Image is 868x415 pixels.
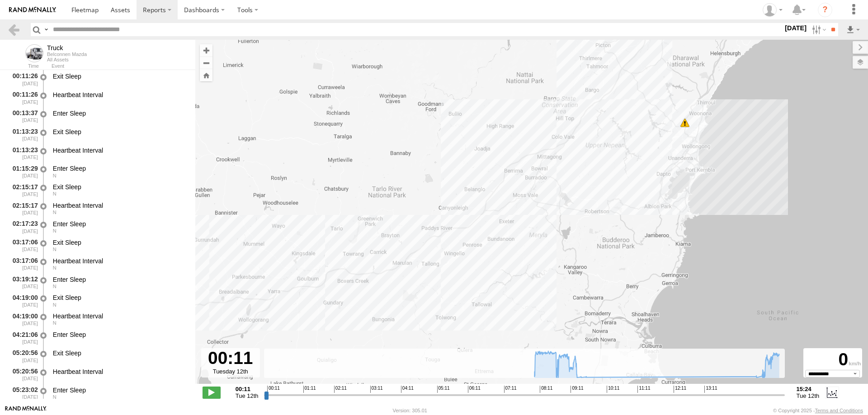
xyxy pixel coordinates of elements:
[53,228,57,233] span: Heading: 9
[808,23,828,36] label: Search Filter Options
[53,331,187,339] div: Enter Sleep
[53,302,57,308] span: Heading: 4
[815,408,863,413] a: Terms and Conditions
[53,201,187,210] div: Heartbeat Interval
[370,386,383,393] span: 03:11
[7,89,39,106] div: 00:11:26 [DATE]
[47,57,87,62] div: All Assets
[7,274,39,291] div: 03:19:12 [DATE]
[47,44,87,51] div: Truck - View Asset History
[7,71,39,88] div: 00:11:26 [DATE]
[468,386,481,393] span: 06:11
[53,109,187,117] div: Enter Sleep
[53,284,57,289] span: Heading: 4
[53,128,187,136] div: Exit Sleep
[7,108,39,125] div: 00:13:37 [DATE]
[267,386,280,393] span: 00:11
[504,386,517,393] span: 07:11
[7,366,39,383] div: 05:20:56 [DATE]
[7,64,39,69] div: Time
[7,200,39,217] div: 02:15:17 [DATE]
[334,386,347,393] span: 02:11
[7,126,39,143] div: 01:13:23 [DATE]
[53,275,187,284] div: Enter Sleep
[805,350,861,370] div: 0
[53,265,57,270] span: Heading: 9
[53,238,187,247] div: Exit Sleep
[53,164,187,173] div: Enter Sleep
[53,257,187,265] div: Heartbeat Interval
[797,386,820,392] strong: 15:24
[818,3,832,17] i: ?
[637,386,650,393] span: 11:11
[7,329,39,346] div: 04:21:06 [DATE]
[607,386,619,393] span: 10:11
[303,386,316,393] span: 01:11
[53,386,187,394] div: Enter Sleep
[773,408,863,413] div: © Copyright 2025 -
[7,348,39,364] div: 05:20:56 [DATE]
[53,312,187,320] div: Heartbeat Interval
[53,247,57,252] span: Heading: 9
[53,183,187,191] div: Exit Sleep
[5,406,47,415] a: Visit our Website
[7,219,39,235] div: 02:17:23 [DATE]
[7,385,39,401] div: 05:23:02 [DATE]
[47,51,87,57] div: Belconnen Mazda
[53,191,57,196] span: Heading: 3
[7,293,39,309] div: 04:19:00 [DATE]
[200,44,212,56] button: Zoom in
[571,386,583,393] span: 09:11
[7,163,39,180] div: 01:15:29 [DATE]
[704,386,717,393] span: 13:11
[540,386,552,393] span: 08:11
[9,7,56,13] img: rand-logo.svg
[7,256,39,272] div: 03:17:06 [DATE]
[53,173,57,178] span: Heading: 3
[7,145,39,162] div: 01:13:23 [DATE]
[236,386,259,392] strong: 00:11
[845,23,861,36] label: Export results as...
[53,394,57,400] span: Heading: 8
[393,408,427,413] div: Version: 305.01
[200,69,212,81] button: Zoom Home
[53,294,187,302] div: Exit Sleep
[53,349,187,357] div: Exit Sleep
[53,320,57,326] span: Heading: 4
[53,368,187,376] div: Heartbeat Interval
[53,72,187,80] div: Exit Sleep
[759,3,786,17] div: David Perry
[53,91,187,99] div: Heartbeat Interval
[7,182,39,198] div: 02:15:17 [DATE]
[53,220,187,228] div: Enter Sleep
[42,23,50,36] label: Search Query
[52,64,195,69] div: Event
[401,386,414,393] span: 04:11
[53,210,57,215] span: Heading: 3
[7,23,20,36] a: Back to previous Page
[797,392,820,399] span: Tue 12th Aug 2025
[674,386,686,393] span: 12:11
[437,386,450,393] span: 05:11
[200,56,212,69] button: Zoom out
[7,311,39,327] div: 04:19:00 [DATE]
[7,237,39,254] div: 03:17:06 [DATE]
[783,23,808,33] label: [DATE]
[203,387,221,398] label: Play/Stop
[236,392,259,399] span: Tue 12th Aug 2025
[53,146,187,154] div: Heartbeat Interval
